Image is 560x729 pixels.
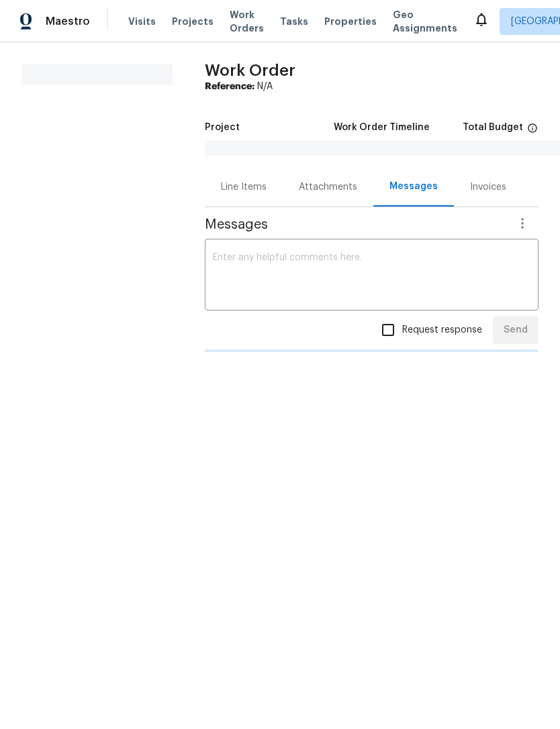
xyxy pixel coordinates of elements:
[280,17,308,26] span: Tasks
[172,15,214,28] span: Projects
[128,15,156,28] span: Visits
[402,323,482,337] span: Request response
[205,80,539,93] div: N/A
[205,218,506,231] span: Messages
[46,15,90,28] span: Maestro
[527,123,538,140] span: The total cost of line items that have been proposed by Opendoor. This sum includes line items th...
[463,123,523,132] h5: Total Budget
[230,8,264,35] span: Work Orders
[389,180,438,193] div: Messages
[470,180,506,194] div: Invoices
[221,180,267,194] div: Line Items
[393,8,457,35] span: Geo Assignments
[205,62,295,78] span: Work Order
[299,180,357,194] div: Attachments
[334,123,430,132] h5: Work Order Timeline
[205,123,240,132] h5: Project
[205,82,254,91] b: Reference:
[324,15,377,28] span: Properties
